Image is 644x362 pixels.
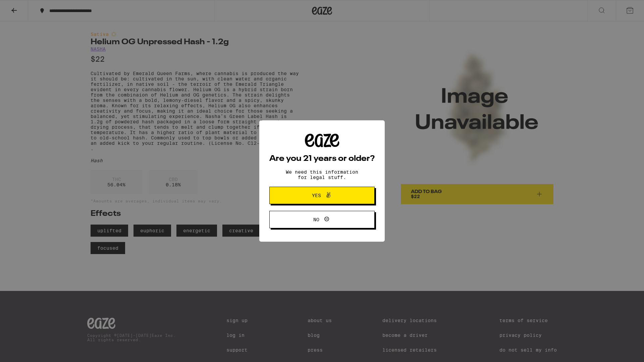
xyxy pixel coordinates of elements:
[280,169,364,180] p: We need this information for legal stuff.
[269,211,375,228] button: No
[602,342,637,359] iframe: Opens a widget where you can find more information
[312,193,321,198] span: Yes
[269,155,375,163] h2: Are you 21 years or older?
[269,187,375,204] button: Yes
[313,217,319,222] span: No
